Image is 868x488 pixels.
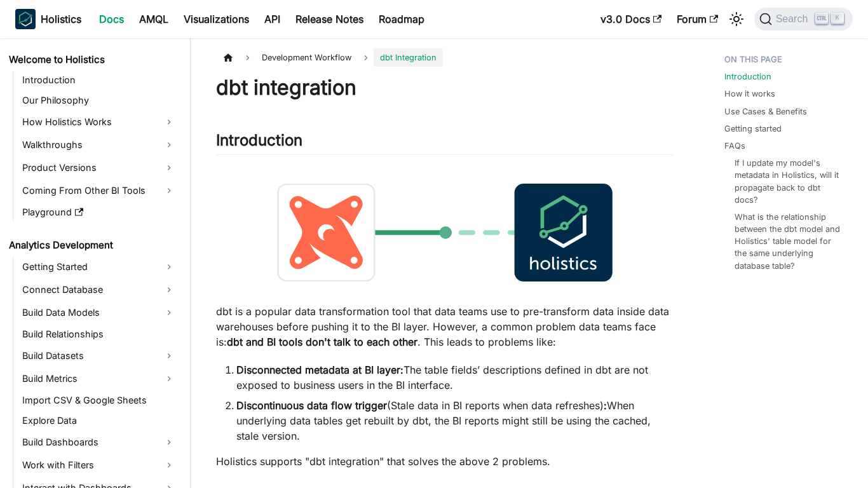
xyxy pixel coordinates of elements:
a: Explore Data [18,412,179,430]
a: Getting Started [18,257,179,277]
li: The table fields’ descriptions defined in dbt are not exposed to business users in the BI interface. [236,362,674,393]
strong: Disconnected metadata at BI layer: [236,363,403,376]
button: Switch between dark and light mode (currently light mode) [726,9,747,29]
a: Walkthroughs [18,135,179,155]
a: Build Relationships [18,325,179,343]
kbd: K [831,13,844,24]
b: Holistics [41,11,81,27]
a: Home page [216,48,240,67]
nav: Breadcrumbs [216,48,674,67]
a: AMQL [132,9,176,29]
a: Coming From Other BI Tools [18,180,179,201]
a: API [257,9,288,29]
a: Product Versions [18,158,179,178]
a: If I update my model's metadata in Holistics, will it propagate back to dbt docs? [735,157,843,206]
a: HolisticsHolistics [15,9,81,29]
a: v3.0 Docs [593,9,669,29]
strong: Discontinuous data flow trigger [236,399,387,412]
a: Use Cases & Benefits [724,105,807,118]
a: Import CSV & Google Sheets [18,391,179,409]
a: Forum [669,9,726,29]
a: Docs [92,9,132,29]
a: Build Datasets [18,346,179,366]
button: Search (Ctrl+K) [754,8,853,30]
a: Release Notes [288,9,371,29]
a: Build Metrics [18,369,179,389]
a: Introduction [724,71,771,83]
p: Holistics supports "dbt integration" that solves the above 2 problems. [216,454,674,469]
a: Roadmap [371,9,432,29]
p: dbt is a popular data transformation tool that data teams use to pre-transform data inside data w... [216,304,674,349]
span: Development Workflow [255,48,358,67]
a: How it works [724,88,775,100]
span: dbt Integration [374,48,443,67]
img: Holistics [15,9,36,29]
a: Connect Database [18,280,179,300]
a: Our Philosophy [18,91,179,109]
a: Visualizations [176,9,257,29]
h2: Introduction [216,131,674,155]
a: FAQs [724,140,745,152]
a: Playground [18,203,179,221]
img: dbt-to-holistics [216,165,674,300]
a: Introduction [18,71,179,89]
a: What is the relationship between the dbt model and Holistics' table model for the same underlying... [735,211,843,272]
a: Getting started [724,123,782,135]
a: Build Dashboards [18,432,179,452]
strong: dbt and BI tools don't talk to each other [227,335,417,348]
a: Analytics Development [5,236,179,254]
a: How Holistics Works [18,112,179,132]
a: Work with Filters [18,455,179,475]
a: Welcome to Holistics [5,51,179,69]
li: (Stale data in BI reports when data refreshes) When underlying data tables get rebuilt by dbt, th... [236,398,674,444]
span: Search [772,13,816,25]
a: Build Data Models [18,302,179,323]
strong: : [604,399,607,412]
h1: dbt integration [216,75,674,100]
